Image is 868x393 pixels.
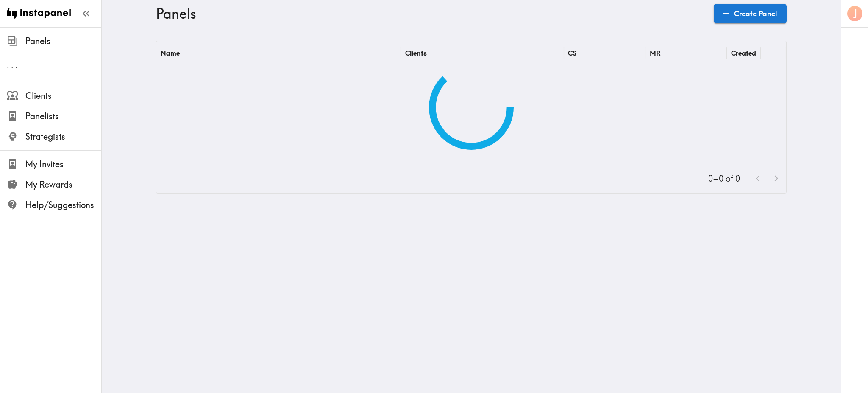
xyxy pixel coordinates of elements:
[25,131,101,143] span: Strategists
[25,35,101,47] span: Panels
[714,4,787,23] a: Create Panel
[568,49,576,57] div: CS
[25,179,101,191] span: My Rewards
[7,59,9,70] span: .
[650,49,661,57] div: MR
[853,6,857,21] span: J
[25,199,101,211] span: Help/Suggestions
[156,6,707,22] h3: Panels
[161,49,180,57] div: Name
[846,5,863,22] button: J
[405,49,427,57] div: Clients
[25,90,101,102] span: Clients
[25,158,101,170] span: My Invites
[731,49,756,57] div: Created
[15,59,18,70] span: .
[25,110,101,122] span: Panelists
[11,59,14,70] span: .
[708,173,740,185] p: 0–0 of 0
